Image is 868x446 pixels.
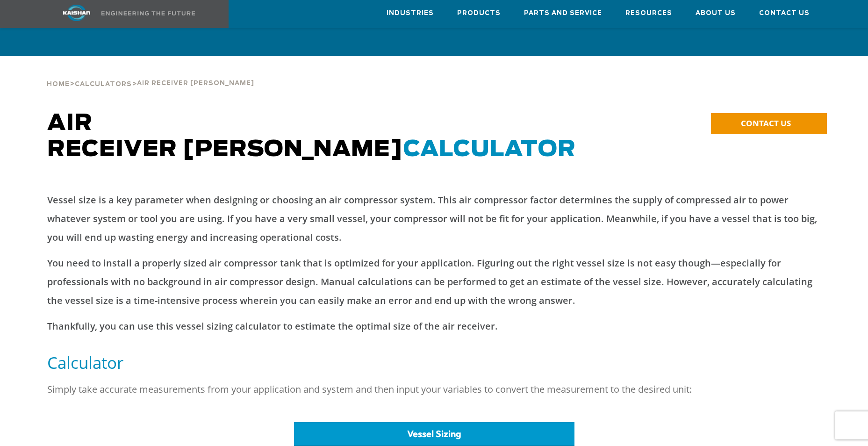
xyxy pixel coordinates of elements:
a: Parts and Service [524,0,602,26]
span: CALCULATOR [403,138,576,161]
a: About Us [696,0,736,26]
a: Home [47,79,70,88]
a: Products [457,0,501,26]
span: Products [457,8,501,19]
p: Simply take accurate measurements from your application and system and then input your variables ... [47,380,821,399]
p: Thankfully, you can use this vessel sizing calculator to estimate the optimal size of the air rec... [47,317,821,336]
span: Calculators [75,81,132,87]
span: Vessel Sizing [407,428,461,439]
span: Parts and Service [524,8,602,19]
span: Home [47,81,70,87]
span: About Us [696,8,736,19]
a: Resources [625,0,672,26]
p: You need to install a properly sized air compressor tank that is optimized for your application. ... [47,254,821,310]
span: AIR RECEIVER [PERSON_NAME] [47,112,576,161]
a: Calculators [75,79,132,88]
a: CONTACT US [711,113,827,134]
img: kaishan logo [42,5,112,21]
a: Contact Us [759,0,810,26]
a: Industries [387,0,434,26]
span: CONTACT US [741,118,791,129]
p: Vessel size is a key parameter when designing or choosing an air compressor system. This air comp... [47,191,821,247]
img: Engineering the future [101,11,195,15]
span: Contact Us [759,8,810,19]
h5: Calculator [47,352,821,373]
span: AIR RECEIVER [PERSON_NAME] [137,80,254,86]
span: Resources [625,8,672,19]
span: Industries [387,8,434,19]
div: > > [47,56,254,92]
